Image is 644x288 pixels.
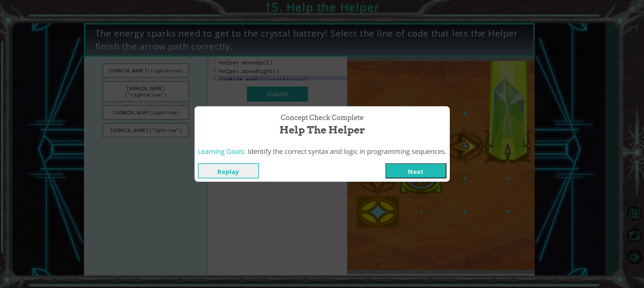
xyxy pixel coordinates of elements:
[198,147,246,156] span: Learning Goals:
[248,147,446,156] span: Identify the correct syntax and logic in programming sequences.
[198,163,259,178] button: Replay
[281,113,364,123] span: Concept Check Complete
[385,163,446,178] button: Next
[279,123,365,137] span: Help the Helper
